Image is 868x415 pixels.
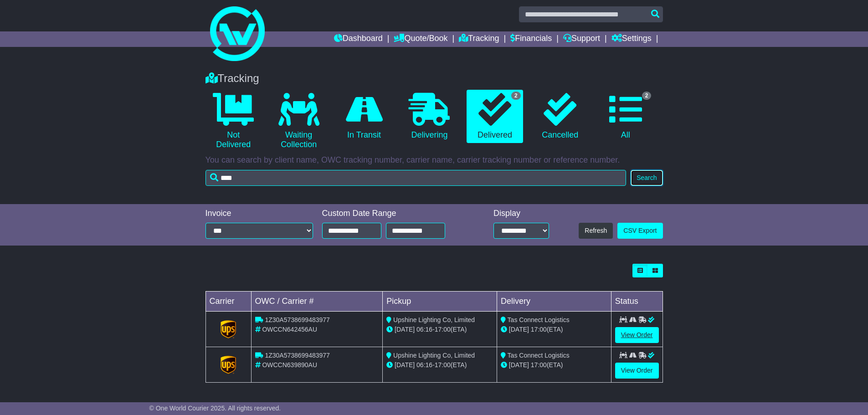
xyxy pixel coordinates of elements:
span: 17:00 [435,361,451,369]
span: 2 [642,92,652,100]
div: (ETA) [501,360,607,370]
span: 17:00 [531,361,547,369]
a: View Order [615,327,659,343]
span: 2 [511,92,521,100]
a: Dashboard [334,31,383,47]
span: © One World Courier 2025. All rights reserved. [149,405,281,412]
div: - (ETA) [386,325,493,334]
td: Carrier [205,292,251,312]
a: 2 Delivered [467,90,523,143]
td: Delivery [497,292,611,312]
a: CSV Export [617,223,663,239]
a: Financials [510,31,552,47]
span: 17:00 [435,326,451,333]
span: Upshine Lighting Co, Limited [393,316,475,323]
td: Status [611,292,663,312]
div: - (ETA) [386,360,493,370]
button: Refresh [579,223,613,239]
span: OWCCN642456AU [262,326,317,333]
span: OWCCN639890AU [262,361,317,369]
span: 1Z30A5738699483977 [265,316,329,323]
td: Pickup [383,292,497,312]
a: Waiting Collection [271,90,327,153]
a: Support [563,31,600,47]
a: View Order [615,363,659,379]
a: Settings [611,31,652,47]
a: Tracking [459,31,499,47]
td: OWC / Carrier # [251,292,383,312]
a: Cancelled [532,90,588,143]
span: 1Z30A5738699483977 [265,352,329,359]
a: Delivering [401,90,457,143]
img: GetCarrierServiceLogo [221,320,236,338]
button: Search [631,170,663,186]
span: 17:00 [531,326,547,333]
div: Tracking [201,72,668,85]
a: 2 All [597,90,653,143]
p: You can search by client name, OWC tracking number, carrier name, carrier tracking number or refe... [205,155,663,165]
div: Invoice [205,209,313,219]
span: 06:16 [416,326,432,333]
a: Not Delivered [205,90,262,153]
div: (ETA) [501,325,607,334]
span: 06:16 [416,361,432,369]
a: Quote/Book [394,31,447,47]
span: [DATE] [395,361,415,369]
span: Upshine Lighting Co, Limited [393,352,475,359]
span: Tas Connect Logistics [508,352,570,359]
span: [DATE] [509,361,529,369]
div: Custom Date Range [322,209,468,219]
a: In Transit [336,90,392,143]
span: [DATE] [395,326,415,333]
span: [DATE] [509,326,529,333]
div: Display [493,209,549,219]
span: Tas Connect Logistics [508,316,570,323]
img: GetCarrierServiceLogo [221,356,236,374]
